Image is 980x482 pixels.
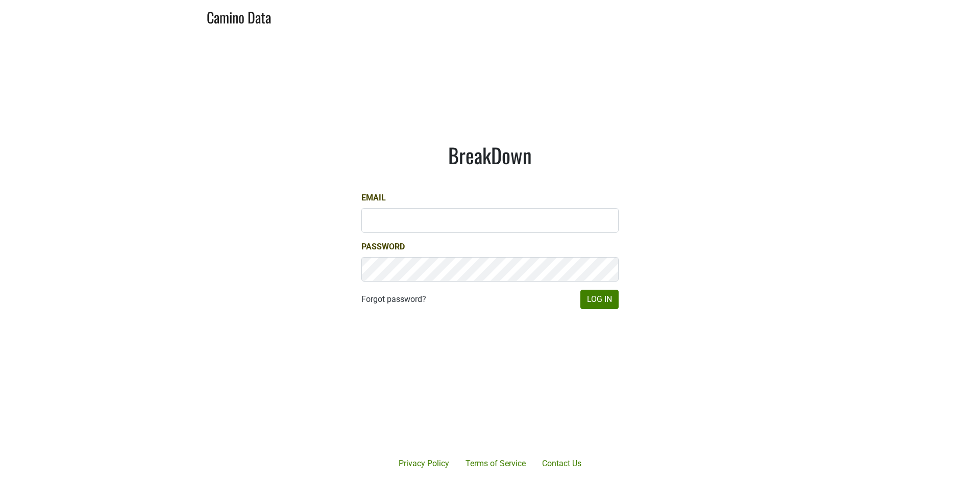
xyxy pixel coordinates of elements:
a: Terms of Service [457,453,534,474]
a: Camino Data [207,4,271,28]
a: Privacy Policy [390,453,457,474]
button: Log In [580,290,619,309]
a: Forgot password? [361,293,426,306]
h1: BreakDown [361,143,619,167]
label: Password [361,241,405,253]
a: Contact Us [534,453,590,474]
label: Email [361,192,386,204]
